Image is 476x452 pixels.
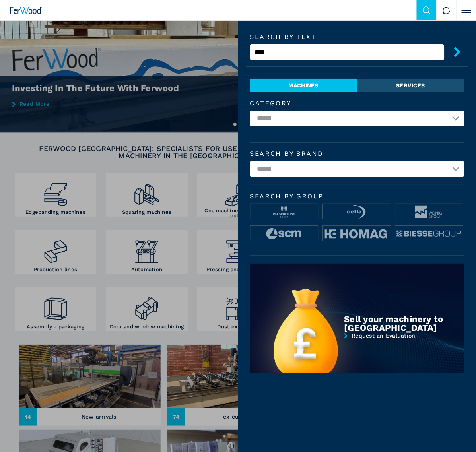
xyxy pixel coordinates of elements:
[323,226,391,242] img: image
[250,100,464,107] label: Category
[250,193,464,200] span: Search by group
[250,34,445,40] label: Search by text
[443,6,451,14] img: Contact us
[10,7,43,14] img: Ferwood
[423,6,431,14] img: Search
[250,332,464,382] a: Request an Evaluation
[357,79,464,92] li: Services
[344,315,464,332] div: Sell your machinery to [GEOGRAPHIC_DATA]
[444,44,464,62] button: submit-button
[323,204,391,220] img: image
[251,226,318,242] img: image
[251,204,318,220] img: image
[250,151,464,157] label: Search by brand
[250,79,357,92] li: Machines
[395,226,463,242] img: image
[456,0,476,20] button: Click to toggle menu
[395,204,463,220] img: image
